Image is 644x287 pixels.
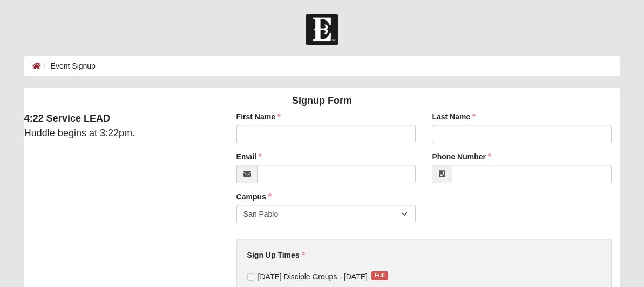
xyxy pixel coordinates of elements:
[432,111,476,122] label: Last Name
[16,111,220,141] div: Huddle begins at 3:22pm.
[258,272,368,281] span: [DATE] Disciple Groups - [DATE]
[41,61,96,72] li: Event Signup
[432,151,491,162] label: Phone Number
[24,95,620,107] h4: Signup Form
[236,191,272,202] label: Campus
[24,113,110,124] strong: 4:22 Service LEAD
[247,250,305,261] label: Sign Up Times
[236,111,281,122] label: First Name
[236,151,262,162] label: Email
[306,14,338,45] img: Church of Eleven22 Logo
[247,273,254,281] input: [DATE] Disciple Groups - [DATE]Full
[371,271,388,280] span: Full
